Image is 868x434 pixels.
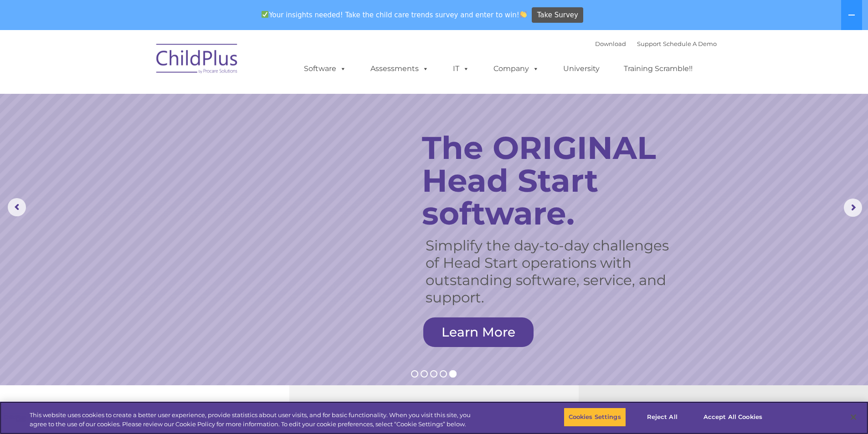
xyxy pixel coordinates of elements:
[262,11,268,18] img: ✅
[295,60,355,78] a: Software
[634,408,691,427] button: Reject All
[637,40,661,47] a: Support
[595,40,717,47] font: |
[843,407,863,427] button: Close
[663,40,717,47] a: Schedule A Demo
[426,237,680,306] rs-layer: Simplify the day-to-day challenges of Head Start operations with outstanding software, service, a...
[615,60,702,78] a: Training Scramble!!
[564,408,626,427] button: Cookies Settings
[699,408,767,427] button: Accept All Cookies
[127,60,154,67] span: Last name
[484,60,548,78] a: Company
[532,7,583,23] a: Take Survey
[537,7,578,23] span: Take Survey
[520,11,527,18] img: 👏
[361,60,438,78] a: Assessments
[422,131,693,230] rs-layer: The ORIGINAL Head Start software.
[152,37,243,83] img: ChildPlus by Procare Solutions
[423,317,534,347] a: Learn More
[595,40,626,47] a: Download
[444,60,478,78] a: IT
[30,411,478,429] div: This website uses cookies to create a better user experience, provide statistics about user visit...
[258,6,531,24] span: Your insights needed! Take the child care trends survey and enter to win!
[127,97,165,104] span: Phone number
[554,60,609,78] a: University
